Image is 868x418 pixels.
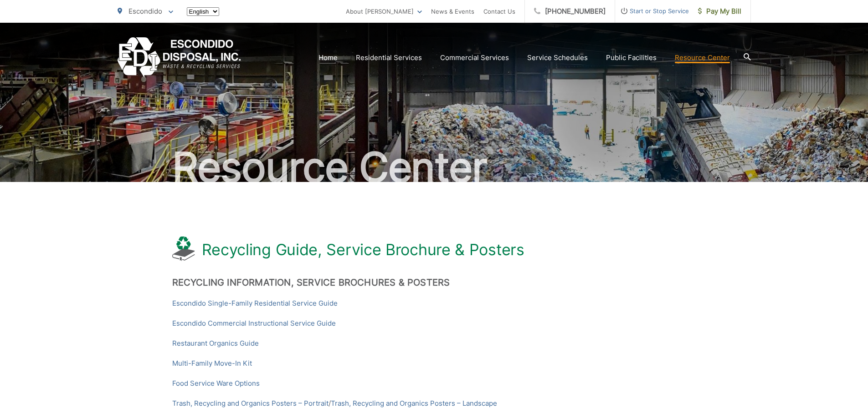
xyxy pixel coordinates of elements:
a: Home [318,52,338,63]
a: Service Schedules [527,52,588,63]
a: EDCD logo. Return to the homepage. [118,37,241,78]
h2: Recycling Information, Service Brochures & Posters [172,277,696,288]
span: Escondido [128,7,162,15]
a: Trash, Recycling and Organics Posters – Landscape [331,398,497,409]
a: Commercial Services [440,52,509,63]
a: Residential Services [356,52,422,63]
a: About [PERSON_NAME] [346,6,422,17]
a: Multi-Family Move-In Kit [172,358,252,369]
select: Select a language [187,7,219,16]
a: Restaurant Organics Guide [172,338,259,349]
a: Contact Us [483,6,515,17]
a: Food Service Ware Options [172,378,260,389]
h2: Resource Center [118,145,751,190]
h1: Recycling Guide, Service Brochure & Posters [202,241,524,259]
p: / [172,398,696,409]
a: Resource Center [675,52,730,63]
a: Escondido Single-Family Residential Service Guide [172,298,338,309]
a: Public Facilities [606,52,657,63]
span: Pay My Bill [698,6,741,17]
a: Escondido Commercial Instructional Service Guide [172,318,336,329]
a: News & Events [431,6,474,17]
a: Trash, Recycling and Organics Posters – Portrait [172,398,329,409]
